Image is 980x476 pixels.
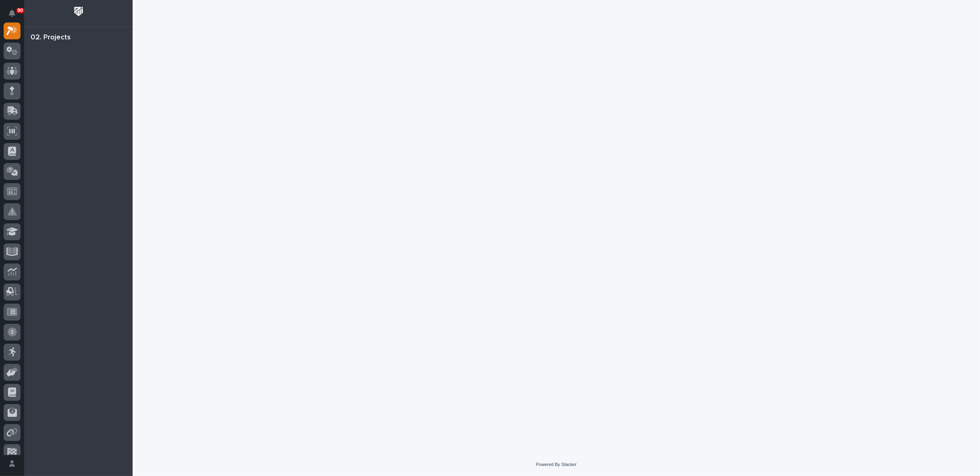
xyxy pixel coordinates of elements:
button: Notifications [4,5,20,22]
div: Notifications90 [10,10,20,22]
p: 90 [18,8,23,13]
img: Workspace Logo [71,4,86,19]
div: 02. Projects [31,33,71,42]
a: Powered By Stacker [536,462,577,467]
